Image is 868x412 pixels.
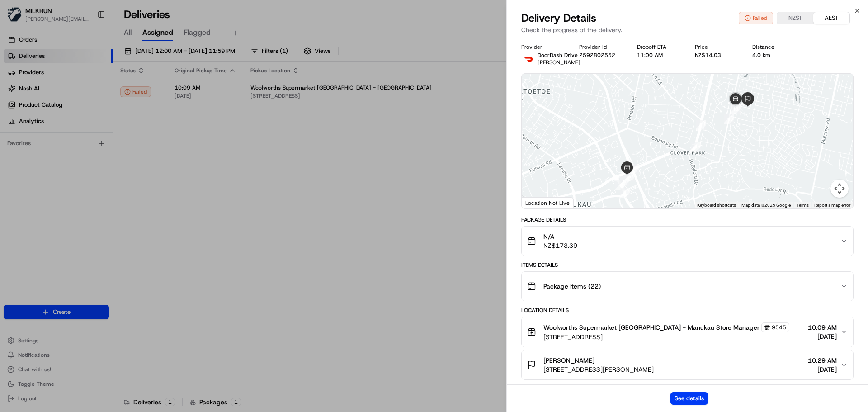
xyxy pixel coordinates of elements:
a: Terms [796,203,809,208]
div: 4.0 km [752,52,796,59]
button: AEST [813,12,849,24]
div: 11:00 AM [637,52,680,59]
button: [PERSON_NAME][STREET_ADDRESS][PERSON_NAME]10:29 AM[DATE] [522,350,853,379]
span: [STREET_ADDRESS] [543,332,789,341]
span: [DATE] [808,332,837,341]
div: NZ$14.03 [695,52,738,59]
span: Map data ©2025 Google [741,203,791,208]
span: 10:09 AM [808,323,837,332]
div: Provider Id [579,43,623,51]
span: [DATE] [808,365,837,374]
span: Delivery Details [521,11,596,25]
div: Provider [521,43,565,51]
div: 8 [696,120,706,130]
button: Keyboard shortcuts [697,202,736,208]
span: [PERSON_NAME] [538,59,580,66]
div: Price [695,43,738,51]
div: 4 [691,142,701,152]
span: 9545 [772,324,786,331]
span: N/A [543,232,577,241]
button: NZST [777,12,813,24]
span: [STREET_ADDRESS][PERSON_NAME] [543,365,654,374]
span: Package Items ( 22 ) [543,282,601,291]
a: Report a map error [814,203,850,208]
span: [PERSON_NAME] [543,356,594,365]
div: 1 [615,180,625,190]
button: N/ANZ$173.39 [522,227,853,256]
span: Woolworths Supermarket [GEOGRAPHIC_DATA] - Manukau Store Manager [543,323,759,332]
div: 10 [731,104,741,114]
button: Woolworths Supermarket [GEOGRAPHIC_DATA] - Manukau Store Manager9545[STREET_ADDRESS]10:09 AM[DATE] [522,317,853,347]
button: Map camera controls [830,180,849,198]
div: 7 [629,164,639,174]
p: Check the progress of the delivery. [521,25,854,34]
div: Package Details [521,216,854,223]
div: Location Not Live [522,197,574,208]
span: NZ$173.39 [543,241,577,250]
span: 10:29 AM [808,356,837,365]
a: Open this area in Google Maps (opens a new window) [524,197,554,208]
div: 6 [619,176,629,186]
img: doordash_logo_v2.png [521,52,536,66]
div: Location Details [521,307,854,314]
button: Package Items (22) [522,272,853,301]
button: 2592802552 [579,52,615,59]
div: 5 [625,171,635,181]
div: 3 [852,151,862,161]
div: 9 [724,114,734,124]
img: Google [524,197,554,208]
div: Items Details [521,261,854,269]
button: See details [670,392,708,405]
div: Dropoff ETA [637,43,680,51]
div: 2 [620,188,630,198]
button: Failed [739,12,773,24]
div: Distance [752,43,796,51]
span: DoorDash Drive [538,52,578,59]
